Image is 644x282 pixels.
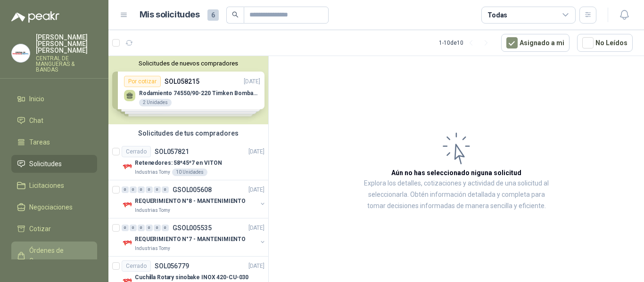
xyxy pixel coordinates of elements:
div: Solicitudes de nuevos compradoresPor cotizarSOL058215[DATE] Rodamiento 74550/90-220 Timken BombaV... [108,56,268,124]
a: Negociaciones [11,198,97,216]
img: Company Logo [12,44,30,62]
a: Cotizar [11,220,97,238]
div: 1 - 10 de 10 [439,35,494,50]
p: [PERSON_NAME] [PERSON_NAME] [PERSON_NAME] [36,34,97,54]
div: Solicitudes de tus compradores [108,124,268,142]
p: CENTRAL DE MANGUERAS & BANDAS [36,56,97,73]
a: Chat [11,112,97,129]
span: Chat [29,115,43,126]
span: Inicio [29,94,44,104]
div: 0 [162,225,169,231]
div: 0 [138,225,145,231]
p: Retenedores: 58*45*7 en VITON [135,159,222,168]
p: REQUERIMIENTO N°8 - MANTENIMIENTO [135,197,246,206]
p: Industrias Tomy [135,245,170,252]
div: Cerrado [122,146,151,157]
span: Solicitudes [29,159,62,169]
div: Todas [487,10,507,20]
img: Company Logo [122,237,133,249]
div: 0 [154,225,161,231]
p: GSOL005608 [173,186,212,193]
span: Licitaciones [29,180,64,191]
p: [DATE] [248,147,264,156]
a: Órdenes de Compra [11,242,97,270]
div: 0 [130,225,137,231]
p: Explora los detalles, cotizaciones y actividad de una solicitud al seleccionarla. Obtén informaci... [363,178,550,212]
a: Inicio [11,90,97,108]
h3: Aún no has seleccionado niguna solicitud [391,168,521,178]
a: 0 0 0 0 0 0 GSOL005608[DATE] Company LogoREQUERIMIENTO N°8 - MANTENIMIENTOIndustrias Tomy [122,184,266,214]
p: SOL056779 [155,263,189,269]
div: 0 [162,186,169,193]
p: [DATE] [248,185,264,194]
div: 0 [122,186,129,193]
h1: Mis solicitudes [140,8,200,22]
div: 0 [154,186,161,193]
p: [DATE] [248,262,264,271]
div: 0 [138,186,145,193]
div: 10 Unidades [172,169,207,176]
p: SOL057821 [155,148,189,155]
span: Negociaciones [29,202,73,212]
span: Cotizar [29,224,51,234]
img: Logo peakr [11,11,59,23]
p: Industrias Tomy [135,207,170,214]
span: Órdenes de Compra [29,245,88,266]
p: Industrias Tomy [135,169,170,176]
div: 0 [130,186,137,193]
button: Solicitudes de nuevos compradores [112,60,264,67]
div: 0 [146,186,153,193]
span: 6 [207,9,219,21]
div: 0 [122,225,129,231]
img: Company Logo [122,161,133,172]
div: 0 [146,225,153,231]
img: Company Logo [122,199,133,210]
a: Solicitudes [11,155,97,173]
a: Licitaciones [11,177,97,194]
span: search [232,11,239,18]
a: Tareas [11,133,97,151]
p: [DATE] [248,224,264,233]
a: 0 0 0 0 0 0 GSOL005535[DATE] Company LogoREQUERIMIENTO N°7 - MANTENIMIENTOIndustrias Tomy [122,222,266,252]
button: No Leídos [577,34,633,52]
button: Asignado a mi [501,34,570,52]
p: GSOL005535 [173,225,212,231]
p: Cuchilla Rotary sinobake INOX 420-CU-030 [135,273,248,282]
div: Cerrado [122,260,151,272]
span: Tareas [29,137,50,147]
p: REQUERIMIENTO N°7 - MANTENIMIENTO [135,235,246,244]
a: CerradoSOL057821[DATE] Company LogoRetenedores: 58*45*7 en VITONIndustrias Tomy10 Unidades [108,142,268,180]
